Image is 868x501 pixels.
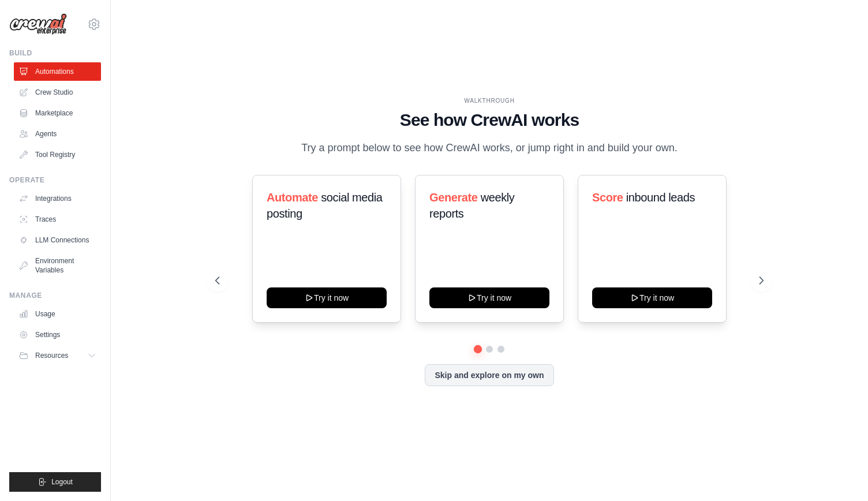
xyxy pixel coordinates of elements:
span: Generate [429,191,478,204]
div: Manage [9,291,101,300]
h1: See how CrewAI works [215,110,764,130]
a: Traces [14,210,101,229]
a: Marketplace [14,104,101,122]
a: Integrations [14,189,101,208]
a: Agents [14,125,101,143]
img: Logo [9,13,67,35]
span: Resources [35,351,68,360]
div: Operate [9,175,101,185]
div: WALKTHROUGH [215,96,764,105]
button: Try it now [267,287,387,308]
a: Automations [14,62,101,81]
span: inbound leads [626,191,695,204]
button: Try it now [592,287,712,308]
span: Automate [267,191,318,204]
button: Skip and explore on my own [425,364,553,386]
div: Build [9,48,101,58]
a: Tool Registry [14,145,101,164]
span: social media posting [267,191,383,220]
span: weekly reports [429,191,514,220]
span: Logout [51,477,73,487]
p: Try a prompt below to see how CrewAI works, or jump right in and build your own. [295,140,683,156]
a: Usage [14,305,101,323]
button: Try it now [429,287,549,308]
a: LLM Connections [14,231,101,249]
button: Logout [9,472,101,492]
span: Score [592,191,623,204]
a: Settings [14,326,101,344]
button: Resources [14,346,101,365]
a: Crew Studio [14,83,101,102]
a: Environment Variables [14,252,101,279]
